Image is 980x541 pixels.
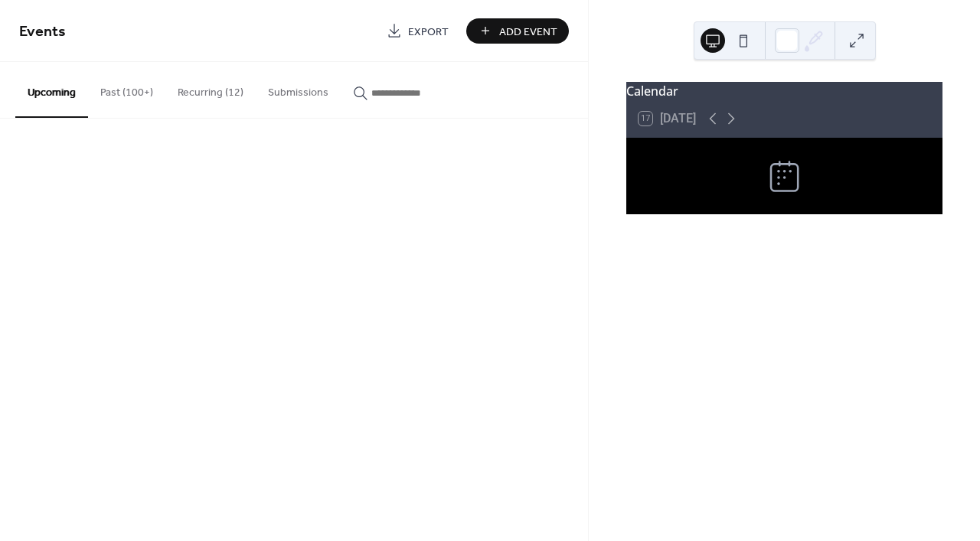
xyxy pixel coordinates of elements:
[88,62,165,116] button: Past (100+)
[256,62,341,116] button: Submissions
[15,62,88,118] button: Upcoming
[375,18,460,44] a: Export
[165,62,256,116] button: Recurring (12)
[19,17,66,47] span: Events
[466,18,569,44] button: Add Event
[626,82,942,100] div: Calendar
[408,24,449,40] span: Export
[499,24,557,40] span: Add Event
